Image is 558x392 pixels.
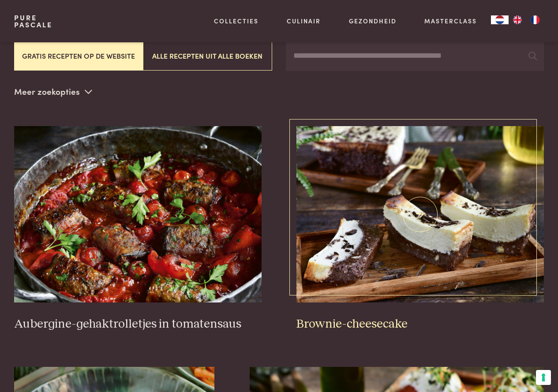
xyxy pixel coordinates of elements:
[14,85,92,98] p: Meer zoekopties
[14,126,262,302] img: Aubergine-gehaktrolletjes in tomatensaus
[296,126,544,332] a: Brownie-cheesecake Brownie-cheesecake
[349,16,397,26] a: Gezondheid
[296,317,544,332] h3: Brownie-cheesecake
[143,41,272,71] button: Alle recepten uit alle boeken
[536,370,551,385] button: Uw voorkeuren voor toestemming voor trackingtechnologieën
[491,15,544,24] aside: Language selected: Nederlands
[14,14,52,28] a: PurePascale
[14,317,262,332] h3: Aubergine-gehaktrolletjes in tomatensaus
[424,16,477,26] a: Masterclass
[14,41,143,71] button: Gratis recepten op de website
[287,16,321,26] a: Culinair
[491,15,509,24] div: Language
[509,15,526,24] a: EN
[296,126,544,302] img: Brownie-cheesecake
[214,16,258,26] a: Collecties
[526,15,544,24] a: FR
[509,15,544,24] ul: Language list
[14,126,262,332] a: Aubergine-gehaktrolletjes in tomatensaus Aubergine-gehaktrolletjes in tomatensaus
[491,15,509,24] a: NL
